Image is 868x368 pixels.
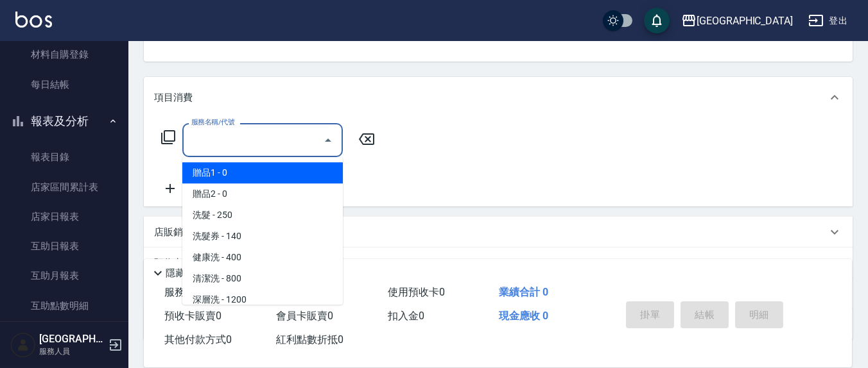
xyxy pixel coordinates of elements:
[144,77,853,118] div: 項目消費
[5,172,123,202] a: 店家區間累計表
[10,332,36,358] img: Person
[182,162,343,183] span: 贈品1 - 0
[803,9,853,33] button: 登出
[5,40,123,69] a: 材料自購登錄
[5,231,123,261] a: 互助日報表
[388,286,445,298] span: 使用預收卡 0
[5,321,123,350] a: 互助業績報表
[144,247,853,278] div: 預收卡販賣
[5,105,123,138] button: 報表及分析
[164,333,232,346] span: 其他付款方式 0
[276,310,333,322] span: 會員卡販賣 0
[5,291,123,321] a: 互助點數明細
[697,13,793,29] div: [GEOGRAPHIC_DATA]
[182,183,343,205] span: 贈品2 - 0
[318,130,338,151] button: Close
[276,333,343,346] span: 紅利點數折抵 0
[39,346,105,357] p: 服務人員
[182,289,343,310] span: 深層洗 - 1200
[5,261,123,290] a: 互助月報表
[191,117,234,127] label: 服務名稱/代號
[144,217,853,247] div: 店販銷售
[164,310,221,322] span: 預收卡販賣 0
[5,142,123,172] a: 報表目錄
[182,247,343,268] span: 健康洗 - 400
[182,205,343,226] span: 洗髮 - 250
[39,333,105,346] h5: [GEOGRAPHIC_DATA]
[676,8,798,34] button: [GEOGRAPHIC_DATA]
[5,70,123,99] a: 每日結帳
[644,8,670,33] button: save
[154,91,193,105] p: 項目消費
[499,286,548,298] span: 業績合計 0
[5,202,123,231] a: 店家日報表
[154,256,202,270] p: 預收卡販賣
[182,226,343,247] span: 洗髮券 - 140
[499,310,548,322] span: 現金應收 0
[15,12,52,28] img: Logo
[164,286,211,298] span: 服務消費 0
[182,268,343,289] span: 清潔洗 - 800
[154,226,193,239] p: 店販銷售
[388,310,424,322] span: 扣入金 0
[166,267,223,280] p: 隱藏業績明細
